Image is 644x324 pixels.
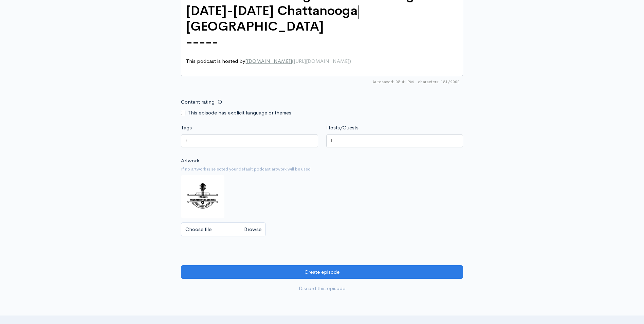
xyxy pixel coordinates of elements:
input: Enter tags for this episode [185,137,187,145]
span: ] [290,58,292,64]
a: Discard this episode [181,282,463,295]
label: Artwork [181,157,199,165]
span: [DOMAIN_NAME] [247,58,290,64]
span: ) [349,58,351,64]
label: Hosts/Guests [326,124,358,132]
span: [URL][DOMAIN_NAME] [294,58,349,64]
span: ( [292,58,294,64]
span: 181/2000 [418,79,460,85]
span: [ [245,58,247,64]
span: Autosaved: 05:41 PM [372,79,414,85]
input: Create episode [181,265,463,279]
label: This episode has explicit language or themes. [188,109,293,117]
label: Tags [181,124,192,132]
small: If no artwork is selected your default podcast artwork will be used [181,166,463,173]
label: Content rating [181,95,215,109]
span: ----- [186,34,218,50]
span: This podcast is hosted by [186,58,351,64]
input: Enter the names of the people that appeared on this episode [331,137,332,145]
